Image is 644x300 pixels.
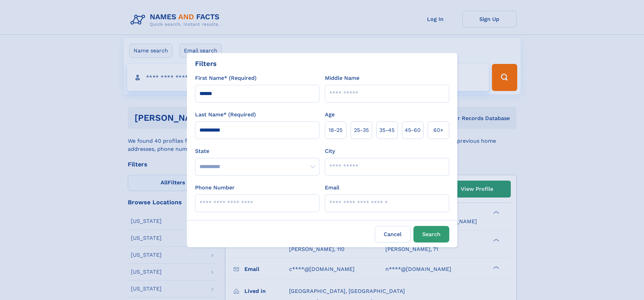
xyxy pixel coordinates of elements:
[379,126,395,134] span: 35‑45
[329,126,342,134] span: 18‑25
[375,226,411,243] label: Cancel
[325,184,339,192] label: Email
[195,74,257,82] label: First Name* (Required)
[325,147,335,155] label: City
[413,226,449,243] button: Search
[405,126,421,134] span: 45‑60
[325,74,359,82] label: Middle Name
[354,126,369,134] span: 25‑35
[195,184,235,192] label: Phone Number
[433,126,444,134] span: 60+
[195,147,319,155] label: State
[195,111,256,119] label: Last Name* (Required)
[325,111,335,119] label: Age
[195,59,217,69] div: Filters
